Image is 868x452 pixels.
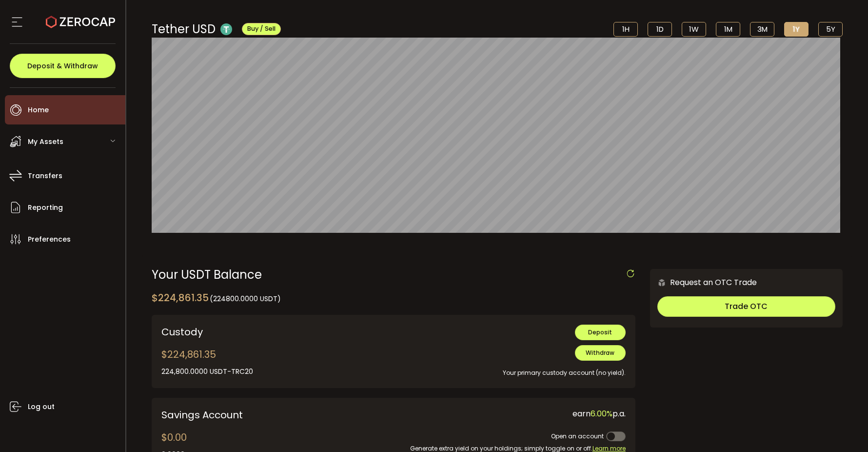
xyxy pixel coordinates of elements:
[161,367,253,377] div: 224,800.0000 USDT-TRC20
[152,290,281,305] div: $224,861.35
[242,23,281,35] button: Buy / Sell
[650,276,757,288] div: Request an OTC Trade
[575,325,626,340] button: Deposit
[27,62,98,69] span: Deposit & Withdraw
[750,22,774,37] li: 3M
[586,349,614,357] span: Withdraw
[648,22,672,37] li: 1D
[28,135,63,149] span: My Assets
[10,54,116,78] button: Deposit & Withdraw
[28,232,71,247] span: Preferences
[784,22,809,37] li: 1Y
[613,22,638,37] li: 1H
[161,347,253,377] div: $224,861.35
[247,24,276,33] span: Buy / Sell
[551,432,604,440] span: Open an account
[28,103,49,117] span: Home
[575,345,626,361] button: Withdraw
[572,408,626,419] span: earn p.a.
[657,278,666,287] img: 6nGpN7MZ9FLuBP83NiajKbTRY4UzlzQtBKtCrLLspmCkSvCZHBKvY3NxgQaT5JnOQREvtQ257bXeeSTueZfAPizblJ+Fe8JwA...
[591,408,612,419] span: 6.00%
[28,201,63,215] span: Reporting
[28,169,62,183] span: Transfers
[161,408,386,422] div: Savings Account
[818,22,843,37] li: 5Y
[725,301,768,312] span: Trade OTC
[361,361,625,378] div: Your primary custody account (no yield).
[28,400,55,414] span: Log out
[210,294,281,304] span: (224800.0000 USDT)
[588,328,612,336] span: Deposit
[152,269,635,281] div: Your USDT Balance
[161,325,347,339] div: Custody
[716,22,740,37] li: 1M
[152,21,281,38] div: Tether USD
[682,22,706,37] li: 1W
[657,296,835,317] button: Trade OTC
[819,405,868,452] iframe: Chat Widget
